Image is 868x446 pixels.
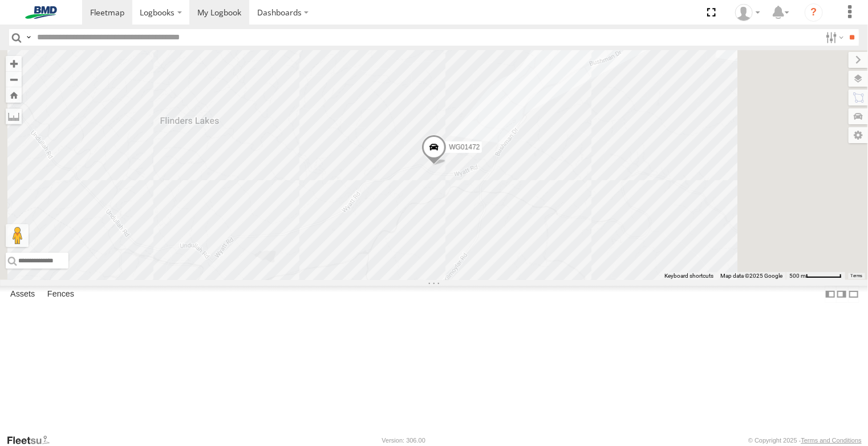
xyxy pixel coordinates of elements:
a: Visit our Website [6,435,59,446]
a: Terms and Conditions [801,437,862,444]
i: ? [805,3,823,22]
div: © Copyright 2025 - [748,437,862,444]
button: Drag Pegman onto the map to open Street View [6,224,29,247]
button: Zoom Home [6,87,22,103]
label: Dock Summary Table to the Left [825,286,836,302]
label: Dock Summary Table to the Right [836,286,847,302]
button: Map scale: 500 m per 59 pixels [786,272,845,280]
div: Andrew Brown [731,4,764,21]
button: Keyboard shortcuts [664,272,713,280]
label: Fences [42,286,80,302]
span: WG01472 [449,143,480,151]
label: Assets [5,286,40,302]
label: Search Filter Options [821,29,846,46]
label: Search Query [24,29,33,46]
label: Hide Summary Table [848,286,859,302]
span: 500 m [789,273,806,279]
button: Zoom out [6,71,22,87]
span: Map data ©2025 Google [720,273,782,279]
div: Version: 306.00 [382,437,425,444]
label: Map Settings [849,127,868,143]
img: bmd-logo.svg [11,6,71,19]
a: Terms (opens in new tab) [851,274,863,278]
button: Zoom in [6,56,22,71]
label: Measure [6,108,22,124]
